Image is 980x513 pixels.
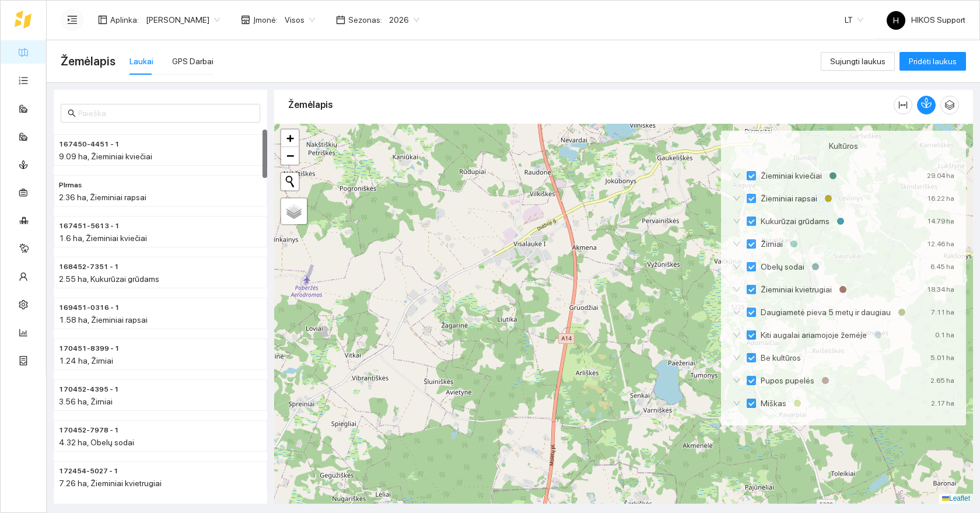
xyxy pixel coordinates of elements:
[61,52,116,71] span: Žemėlapis
[821,52,895,71] button: Sujungti laukus
[733,376,741,385] span: down
[59,302,120,313] span: 169451-0316 - 1
[894,100,912,110] span: column-width
[756,215,834,228] span: Kukurūzai grūdams
[110,13,139,26] span: Aplinka :
[894,96,912,114] button: column-width
[909,55,957,68] span: Pridėti laukus
[845,11,863,29] span: LT
[893,11,899,30] span: H
[281,147,299,165] a: Zoom out
[830,55,885,68] span: Sujungti laukus
[281,130,299,147] a: Zoom in
[821,57,895,66] a: Sujungti laukus
[733,308,741,316] span: down
[733,331,741,339] span: down
[931,397,954,410] div: 2.17 ha
[59,425,119,436] span: 170452-7978 - 1
[756,169,827,182] span: Žieminiai kviečiai
[61,8,84,32] button: menu-unfold
[253,13,278,26] span: Įmonė :
[935,329,954,341] div: 0.1 ha
[756,260,809,273] span: Obelų sodai
[756,306,895,319] span: Daugiametė pieva 5 metų ir daugiau
[285,11,315,29] span: Visos
[733,399,741,407] span: down
[59,221,120,232] span: 167451-5613 - 1
[733,194,741,203] span: down
[288,88,894,121] div: Žemėlapis
[286,148,294,163] span: −
[281,173,299,190] button: Initiate a new search
[733,354,741,362] span: down
[59,315,148,324] span: 1.58 ha, Žieminiai rapsai
[887,15,965,25] span: HIKOS Support
[59,274,159,284] span: 2.55 ha, Kukurūzai grūdams
[733,263,741,271] span: down
[59,152,152,161] span: 9.09 ha, Žieminiai kviečiai
[927,169,954,182] div: 29.04 ha
[900,52,966,71] button: Pridėti laukus
[733,172,741,180] span: down
[927,192,954,205] div: 16.22 ha
[59,139,120,150] span: 167450-4451 - 1
[927,215,954,228] div: 14.79 ha
[59,438,134,447] span: 4.32 ha, Obelų sodai
[59,356,113,365] span: 1.24 ha, Žirniai
[930,260,954,273] div: 6.45 ha
[930,374,954,387] div: 2.65 ha
[59,193,146,202] span: 2.36 ha, Žieminiai rapsai
[336,15,345,25] span: calendar
[59,343,120,354] span: 170451-8399 - 1
[756,374,819,387] span: Pupos pupelės
[59,233,147,243] span: 1.6 ha, Žieminiai kviečiai
[931,306,954,319] div: 7.11 ha
[59,180,82,191] span: PIrmas
[733,285,741,294] span: down
[927,238,954,250] div: 12.46 ha
[281,198,307,224] a: Layers
[98,15,107,25] span: layout
[756,351,806,364] span: Be kultūros
[68,109,76,117] span: search
[348,13,382,26] span: Sezonas :
[756,192,822,205] span: Žieminiai rapsai
[733,217,741,225] span: down
[756,397,791,410] span: Miškas
[146,11,220,29] span: Paulius
[59,479,162,488] span: 7.26 ha, Žieminiai kvietrugiai
[829,139,858,152] span: Kultūros
[59,261,119,273] span: 168452-7351 - 1
[756,283,836,296] span: Žieminiai kvietrugiai
[59,384,119,395] span: 170452-4395 - 1
[286,131,294,145] span: +
[59,397,113,406] span: 3.56 ha, Žirniai
[389,11,419,29] span: 2026
[930,351,954,364] div: 5.01 ha
[756,238,787,250] span: Žirniai
[942,494,970,502] a: Leaflet
[927,283,954,296] div: 18.34 ha
[172,55,213,68] div: GPS Darbai
[59,466,118,477] span: 172454-5027 - 1
[733,240,741,248] span: down
[129,55,153,68] div: Laukai
[900,57,966,66] a: Pridėti laukus
[241,15,250,25] span: shop
[756,329,871,341] span: Kiti augalai ariamojoje žemėje
[78,107,253,120] input: Paieška
[67,15,78,25] span: menu-unfold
